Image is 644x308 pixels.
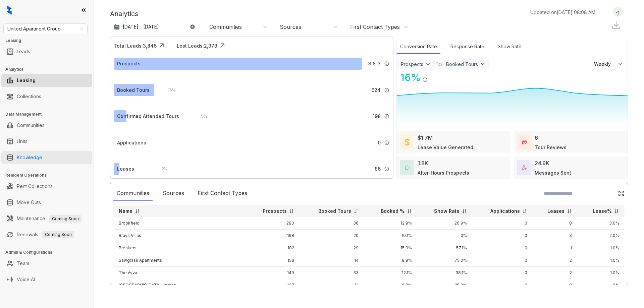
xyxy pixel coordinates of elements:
td: 1 [533,242,577,254]
div: $1.7M [418,134,433,142]
td: 149 [246,267,300,279]
span: Coming Soon [42,231,74,238]
td: 36 [300,217,364,230]
li: Renewals [1,228,92,241]
td: 14 [300,254,364,267]
td: 3.0% [577,217,625,230]
span: United Apartment Group [7,24,84,34]
li: Leasing [1,74,92,87]
div: 2 % [155,165,168,173]
p: [DATE] - [DATE] [123,23,159,30]
td: 25.0% [417,279,473,292]
td: 2 [533,267,577,279]
img: AfterHoursConversations [405,165,410,170]
p: Show Rate [434,208,460,214]
div: 1.8K [418,159,428,167]
button: Weekly [590,58,628,70]
td: 0 [472,279,533,292]
p: Applications [490,208,520,214]
li: Move Outs [1,196,92,209]
p: Updated on [DATE] 08:08 AM [530,9,595,16]
img: Info [384,87,389,93]
li: Rent Collections [1,180,92,193]
img: TotalFum [522,165,527,170]
h3: Leasing [5,38,94,44]
a: Leasing [17,74,36,87]
div: Sources [159,186,187,201]
img: SearchIcon [604,190,609,196]
td: 1.0% [577,267,625,279]
td: 1.0% [577,254,625,267]
div: Lease Value Generated [418,144,473,151]
td: Brookfield [113,217,246,230]
div: Messages Sent [535,169,571,176]
img: Click Icon [157,41,167,51]
div: Show Rate [494,40,525,54]
li: Team [1,257,92,270]
td: 158 [246,254,300,267]
span: 3,813 [368,60,381,67]
a: Voice AI [17,273,35,286]
div: Conversion Rate [397,40,440,54]
a: RenewalsComing Soon [17,228,74,241]
td: 12 [300,279,364,292]
div: 6 [535,134,538,142]
li: Leads [1,45,92,58]
img: Info [384,166,389,172]
div: 16 % [397,70,421,85]
td: 38.1% [417,267,473,279]
li: Maintenance [1,212,92,225]
span: 198 [373,113,381,120]
td: Brays Villas [113,230,246,242]
div: Prospects [117,60,141,67]
img: sorting [354,209,359,214]
td: 0 [472,267,533,279]
li: Knowledge [1,151,92,164]
img: sorting [289,209,294,214]
li: Voice AI [1,273,92,286]
a: Knowledge [17,151,42,164]
td: 75.0% [417,254,473,267]
td: 182 [246,242,300,254]
img: Click Icon [618,190,625,197]
a: Team [17,257,29,270]
td: 26.9% [417,217,473,230]
td: 0 [472,217,533,230]
td: 33 [300,267,364,279]
div: Booked Tours [446,61,478,67]
div: 5 % [195,113,207,120]
img: Click Icon [428,71,438,81]
img: Info [384,140,389,145]
td: 2.0% [577,230,625,242]
a: Move Outs [17,196,41,209]
p: Booked % [381,208,405,214]
a: Collections [17,90,41,103]
img: sorting [407,209,412,214]
td: 12.9% [364,217,417,230]
td: 0% [577,279,625,292]
img: Info [422,77,428,82]
p: Leases [547,208,565,214]
div: Tour Reviews [535,144,567,151]
img: UserAvatar [613,8,623,15]
div: Communities [209,23,242,30]
img: sorting [135,209,140,214]
p: Analytics [110,9,138,19]
span: 86 [375,165,381,173]
td: 0 [472,242,533,254]
div: To [435,60,442,68]
li: Collections [1,90,92,103]
p: Name [119,208,132,214]
img: Download [611,20,621,30]
span: Coming Soon [49,215,82,223]
div: 16 % [161,86,176,94]
p: Booked Tours [318,208,351,214]
img: logo [7,5,12,15]
td: 20 [300,230,364,242]
a: Units [17,135,28,148]
img: sorting [522,209,527,214]
td: 15.9% [364,242,417,254]
td: 22.1% [364,267,417,279]
h3: Data Management [5,111,94,117]
td: 2 [533,254,577,267]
